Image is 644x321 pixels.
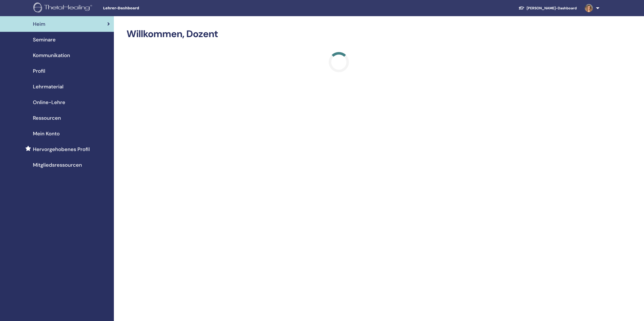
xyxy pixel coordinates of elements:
[33,98,65,106] span: Online-Lehre
[33,20,45,28] span: Heim
[33,114,61,122] span: Ressourcen
[33,3,94,14] img: logo.png
[33,36,56,43] span: Seminare
[514,4,581,13] a: [PERSON_NAME]-Dashboard
[103,6,179,11] span: Lehrer-Dashboard
[33,145,90,153] span: Hervorgehobenes Profil
[33,130,60,137] span: Mein Konto
[585,4,593,12] img: default.jpg
[33,52,70,59] span: Kommunikation
[33,83,64,90] span: Lehrmaterial
[33,67,45,75] span: Profil
[127,28,551,40] h2: Willkommen, Dozent
[518,6,525,10] img: graduation-cap-white.svg
[33,161,82,169] span: Mitgliedsressourcen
